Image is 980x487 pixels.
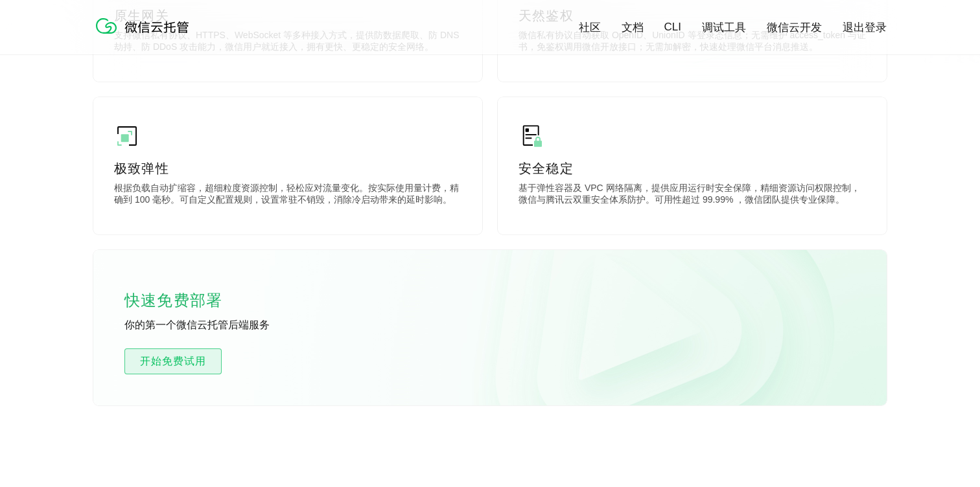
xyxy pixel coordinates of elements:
[702,20,746,35] a: 调试工具
[124,288,254,313] p: 快速免费部署
[519,159,866,177] p: 安全稳定
[93,30,197,41] a: 微信云托管
[579,20,601,35] a: 社区
[124,319,319,333] p: 你的第一个微信云托管后端服务
[519,183,866,209] p: 基于弹性容器及 VPC 网络隔离，提供应用运行时安全保障，精细资源访问权限控制，微信与腾讯云双重安全体系防护。可用性超过 99.99% ，微信团队提供专业保障。
[767,20,822,35] a: 微信云开发
[664,21,681,34] a: CLI
[114,183,461,209] p: 根据负载自动扩缩容，超细粒度资源控制，轻松应对流量变化。按实际使用量计费，精确到 100 毫秒。可自定义配置规则，设置常驻不销毁，消除冷启动带来的延时影响。
[125,354,221,369] span: 开始免费试用
[843,20,887,35] a: 退出登录
[114,159,461,177] p: 极致弹性
[622,20,644,35] a: 文档
[93,13,197,39] img: 微信云托管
